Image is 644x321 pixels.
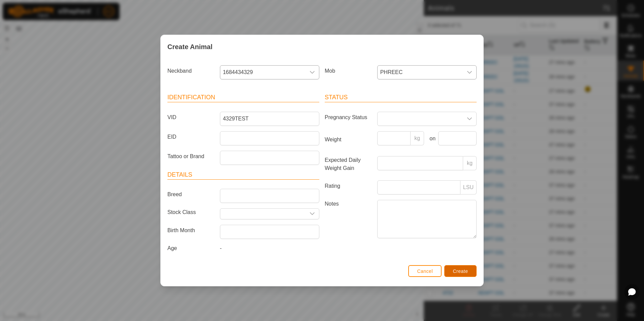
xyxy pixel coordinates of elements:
p-inputgroup-addon: LSU [460,180,477,194]
label: VID [165,112,217,123]
label: Stock Class [165,208,217,217]
label: Notes [322,200,375,238]
label: Birth Month [165,225,217,236]
div: dropdown trigger [305,209,319,219]
label: Mob [322,65,375,77]
header: Identification [167,93,319,102]
span: PHREEC [378,66,463,79]
label: Breed [165,189,217,200]
span: Create [453,269,468,274]
button: Create [444,265,477,277]
div: dropdown trigger [463,112,476,126]
p-inputgroup-addon: kg [411,131,424,145]
span: 1684434329 [220,66,305,79]
p-inputgroup-addon: kg [463,156,477,170]
label: Age [165,244,217,252]
header: Details [167,170,319,180]
label: Expected Daily Weight Gain [322,156,375,172]
label: Rating [322,180,375,192]
label: on [427,135,436,143]
label: Tattoo or Brand [165,151,217,162]
label: Weight [322,131,375,148]
span: Create Animal [167,42,213,52]
label: EID [165,131,217,143]
label: Pregnancy Status [322,112,375,123]
span: Cancel [417,269,433,274]
span: - [220,245,222,251]
div: dropdown trigger [305,66,319,79]
button: Cancel [408,265,442,277]
label: Neckband [165,65,217,77]
div: dropdown trigger [463,66,476,79]
header: Status [325,93,477,102]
